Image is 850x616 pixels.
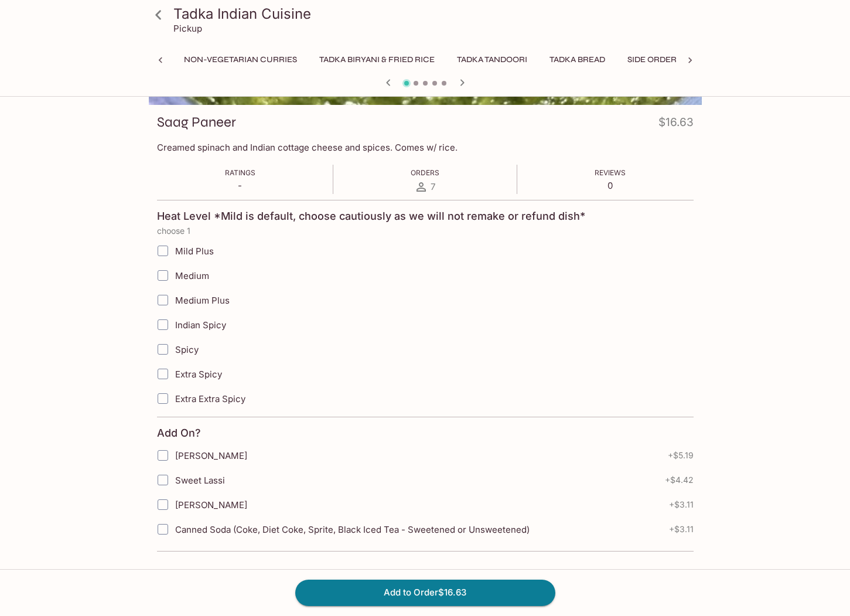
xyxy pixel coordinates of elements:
span: Mild Plus [175,246,214,257]
span: 7 [431,181,435,192]
span: + $5.19 [668,451,694,460]
span: [PERSON_NAME] [175,499,247,511]
p: choose 1 [157,226,694,236]
span: Canned Soda (Coke, Diet Coke, Sprite, Black Iced Tea - Sweetened or Unsweetened) [175,524,530,535]
button: Side Order [621,52,683,68]
span: Medium [175,270,209,281]
span: Spicy [175,344,199,355]
span: + $4.42 [665,475,694,485]
h4: Heat Level *Mild is default, choose cautiously as we will not remake or refund dish* [157,210,585,223]
p: Pickup [173,23,202,34]
span: Extra Extra Spicy [175,393,245,404]
span: [PERSON_NAME] [175,450,247,461]
button: Tadka Bread [543,52,612,68]
h3: Saag Paneer [157,113,236,131]
span: Reviews [595,168,626,177]
button: Tadka Biryani & Fried Rice [313,52,441,68]
span: + $3.11 [669,525,694,534]
p: Creamed spinach and Indian cottage cheese and spices. Comes w/ rice. [157,142,694,153]
span: Extra Spicy [175,369,222,380]
h4: Add On? [157,427,201,440]
span: + $3.11 [669,500,694,509]
h3: Tadka Indian Cuisine [173,5,697,23]
button: Add to Order$16.63 [295,580,555,605]
span: Ratings [225,168,255,177]
span: Indian Spicy [175,319,226,331]
p: - [225,180,255,191]
span: Orders [411,168,439,177]
p: 0 [595,180,626,191]
span: Sweet Lassi [175,475,225,486]
span: Medium Plus [175,295,230,306]
button: Non-Vegetarian Curries [177,52,303,68]
h4: $16.63 [658,113,694,136]
button: Tadka Tandoori [450,52,534,68]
